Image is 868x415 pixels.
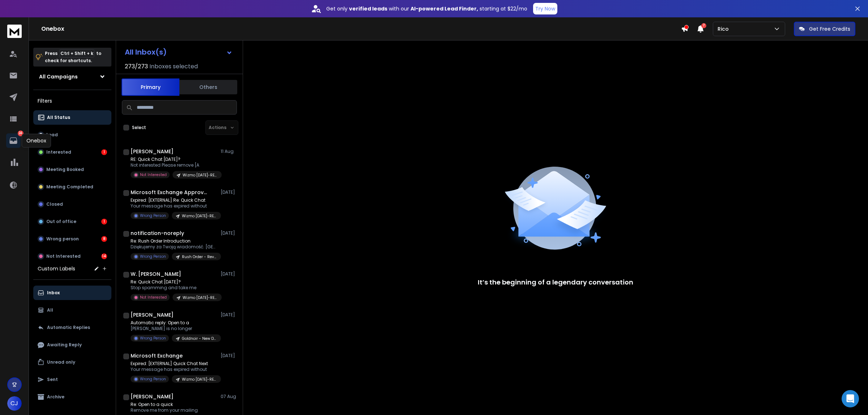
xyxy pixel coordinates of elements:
p: Out of office [46,219,76,224]
p: Wrong Person [140,335,166,341]
p: Awaiting Reply [47,342,82,348]
div: 1 [101,219,107,224]
button: Awaiting Reply [33,338,111,352]
button: Closed [33,197,111,211]
h1: Microsoft Exchange Approval Assistant [131,189,210,196]
p: Wrong person [46,236,79,242]
p: Unread only [47,359,75,365]
p: Not Interested [140,172,167,177]
p: Wizmo [DATE]-RERUN [DATE] [182,213,217,219]
h1: All Inbox(s) [125,48,167,56]
h3: Inboxes selected [149,62,198,71]
button: Archive [33,390,111,404]
p: Rico [718,25,732,33]
p: Remove me from your mailing [131,407,217,413]
p: All Status [47,115,70,120]
button: All [33,303,111,317]
button: Get Free Credits [794,22,855,36]
p: Not Interested [140,295,167,300]
p: Wizmo [DATE]-RERUN [DATE] [183,295,217,300]
img: logo [7,25,22,38]
p: Meeting Completed [46,184,93,190]
p: Automatic Replies [47,325,90,330]
p: Inbox [47,290,60,296]
p: Automatic reply: Open to a [131,320,217,326]
p: Wrong Person [140,376,166,382]
p: Get Free Credits [809,25,850,33]
button: Try Now [533,3,557,14]
div: 14 [101,253,107,259]
p: Rush Order - Reverse Logistics [DATE] Sub [DATE] [182,254,217,260]
p: All [47,307,53,313]
h1: notification-noreply [131,230,184,237]
p: 11 Aug [221,149,237,154]
button: Not Interested14 [33,249,111,264]
p: Try Now [535,5,555,12]
div: Onebox [22,134,51,147]
button: Inbox [33,286,111,300]
p: Your message has expired without [131,367,217,372]
p: [DATE] [221,271,237,277]
button: CJ [7,396,22,411]
span: Ctrl + Shift + k [59,49,94,57]
p: Not interested Please remove [A [131,162,217,168]
button: Wrong person8 [33,232,111,246]
button: Lead [33,128,111,142]
p: Archive [47,394,64,400]
p: Re: Quick Chat [DATE]? [131,279,217,285]
h1: Microsoft Exchange [131,352,183,359]
button: Sent [33,372,111,387]
p: Not Interested [46,253,81,259]
h1: [PERSON_NAME] [131,311,174,318]
p: Expired: [EXTERNAL] Quick Chat Next [131,361,217,367]
button: Automatic Replies [33,320,111,335]
span: 7 [701,23,706,28]
p: Get only with our starting at $22/mo [326,5,527,12]
button: All Campaigns [33,69,111,84]
button: Meeting Completed [33,180,111,194]
div: 1 [101,149,107,155]
p: [PERSON_NAME] is no longer [131,326,217,331]
button: All Inbox(s) [119,45,238,59]
p: [DATE] [221,353,237,359]
button: Primary [122,78,179,96]
p: RE: Quick Chat [DATE]? [131,157,217,162]
p: Interested [46,149,71,155]
p: Expired: [EXTERNAL] Re: Quick Chat [131,197,217,203]
p: Re: Rush Order Introduction [131,238,217,244]
p: It’s the beginning of a legendary conversation [478,277,633,287]
p: Lead [46,132,58,138]
p: Wrong Person [140,254,166,259]
p: 07 Aug [221,394,237,399]
h1: [PERSON_NAME] [131,148,174,155]
button: Unread only [33,355,111,369]
button: Interested1 [33,145,111,159]
button: Others [179,79,237,95]
div: Open Intercom Messenger [842,390,859,407]
p: Dziękujemy za Twoją wiadomość. [GEOGRAPHIC_DATA] [131,244,217,250]
p: Stop spamming and take me [131,285,217,291]
button: All Status [33,110,111,125]
p: Wizmo [DATE]-RERUN [DATE] [183,172,217,178]
h1: All Campaigns [39,73,78,80]
p: [DATE] [221,189,237,195]
h3: Filters [33,96,111,106]
p: Wrong Person [140,213,166,218]
strong: AI-powered Lead Finder, [410,5,478,12]
label: Select [132,125,146,131]
div: 8 [101,236,107,242]
p: Meeting Booked [46,167,84,172]
p: [DATE] [221,312,237,318]
p: Sent [47,377,58,382]
p: Press to check for shortcuts. [45,50,101,64]
h1: [PERSON_NAME] [131,393,174,400]
h1: Onebox [41,25,681,33]
button: Meeting Booked [33,162,111,177]
h3: Custom Labels [38,265,75,272]
p: Re: Open to a quick [131,402,217,407]
h1: W. [PERSON_NAME] [131,270,181,278]
p: Closed [46,201,63,207]
p: 24 [18,131,24,136]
